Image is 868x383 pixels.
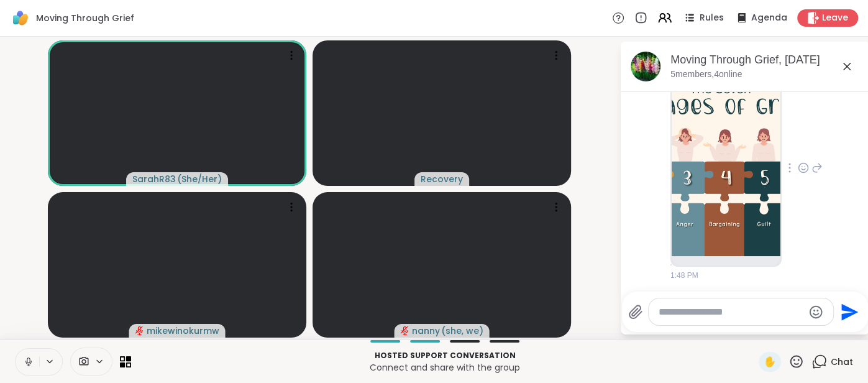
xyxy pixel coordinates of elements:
span: audio-muted [135,326,144,335]
p: Hosted support conversation [139,350,751,361]
img: Moving Through Grief, Sep 13 [631,52,660,81]
span: Leave [822,12,848,24]
img: 2025_BLR_StagesofGrief_Blog-1.png [672,72,780,256]
span: ( She/Her ) [177,173,222,185]
p: Connect and share with the group [139,361,751,374]
span: Recovery [421,173,463,185]
span: Rules [700,12,724,24]
img: ShareWell Logomark [10,7,31,29]
span: ( she, we ) [441,325,483,337]
span: nanny [412,325,440,337]
span: 1:48 PM [670,270,698,281]
span: Moving Through Grief [36,12,134,24]
div: Moving Through Grief, [DATE] [670,52,859,68]
button: Emoji picker [808,305,823,320]
span: Agenda [751,12,787,24]
span: SarahR83 [132,173,176,185]
button: Send [834,298,862,326]
p: 5 members, 4 online [670,68,742,81]
span: audio-muted [401,326,409,335]
span: Chat [831,356,853,368]
span: mikewinokurmw [147,325,219,337]
textarea: Type your message [659,306,803,318]
span: ✋ [764,354,776,369]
